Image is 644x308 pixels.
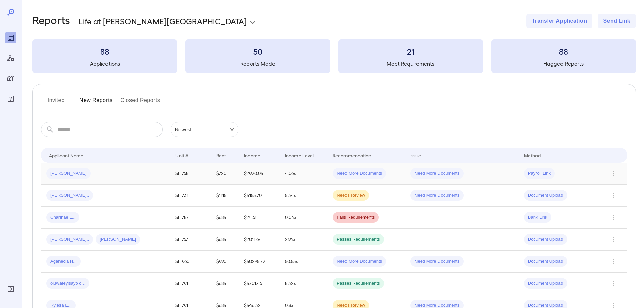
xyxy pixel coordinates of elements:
[280,229,328,251] td: 2.94x
[171,122,238,137] div: Newest
[608,278,619,289] button: Row Actions
[338,60,483,68] h5: Meet Requirements
[526,14,592,28] button: Transfer Application
[410,192,464,199] span: Need More Documents
[211,207,238,229] td: $685
[46,280,89,287] span: oluwafeyisayo o...
[524,280,567,287] span: Document Upload
[491,46,636,57] h3: 88
[211,251,238,273] td: $990
[239,273,280,294] td: $5701.46
[333,170,386,177] span: Need More Documents
[185,60,330,68] h5: Reports Made
[608,256,619,267] button: Row Actions
[524,151,541,159] div: Method
[46,236,93,243] span: [PERSON_NAME]..
[333,236,384,243] span: Passes Requirements
[280,185,328,207] td: 5.34x
[46,192,93,199] span: [PERSON_NAME]..
[239,163,280,185] td: $2920.05
[244,151,260,159] div: Income
[280,207,328,229] td: 0.04x
[32,39,636,73] summary: 88Applications50Reports Made21Meet Requirements88Flagged Reports
[239,251,280,273] td: $50295.72
[239,207,280,229] td: $24.61
[79,95,113,111] button: New Reports
[170,163,211,185] td: SE-768
[239,185,280,207] td: $5155.70
[280,163,328,185] td: 4.06x
[333,151,371,159] div: Recommendation
[333,214,379,221] span: Fails Requirements
[239,229,280,251] td: $2011.67
[121,95,160,111] button: Closed Reports
[608,234,619,245] button: Row Actions
[211,229,238,251] td: $685
[41,95,71,111] button: Invited
[32,46,177,57] h3: 88
[170,229,211,251] td: SE-767
[608,168,619,179] button: Row Actions
[285,151,314,159] div: Income Level
[410,170,464,177] span: Need More Documents
[598,14,636,28] button: Send Link
[524,192,567,199] span: Document Upload
[96,236,140,243] span: [PERSON_NAME]
[608,212,619,223] button: Row Actions
[5,93,16,104] div: FAQ
[175,151,188,159] div: Unit #
[170,207,211,229] td: SE-787
[524,170,555,177] span: Payroll Link
[608,190,619,201] button: Row Actions
[5,73,16,84] div: Manage Properties
[5,32,16,43] div: Reports
[46,214,79,221] span: Charlnae L...
[280,273,328,294] td: 8.32x
[410,258,464,265] span: Need More Documents
[333,280,384,287] span: Passes Requirements
[333,192,369,199] span: Needs Review
[170,185,211,207] td: SE-731
[280,251,328,273] td: 50.55x
[524,258,567,265] span: Document Upload
[78,16,247,26] p: Life at [PERSON_NAME][GEOGRAPHIC_DATA]
[338,46,483,57] h3: 21
[32,60,177,68] h5: Applications
[185,46,330,57] h3: 50
[216,151,227,159] div: Rent
[211,163,238,185] td: $720
[211,185,238,207] td: $1115
[410,151,421,159] div: Issue
[46,170,91,177] span: [PERSON_NAME]
[524,214,551,221] span: Bank Link
[46,258,81,265] span: Aganecia H...
[49,151,84,159] div: Applicant Name
[170,273,211,294] td: SE-791
[32,14,70,28] h2: Reports
[491,60,636,68] h5: Flagged Reports
[5,53,16,64] div: Manage Users
[524,236,567,243] span: Document Upload
[170,251,211,273] td: SE-960
[333,258,386,265] span: Need More Documents
[5,284,16,294] div: Log Out
[211,273,238,294] td: $685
